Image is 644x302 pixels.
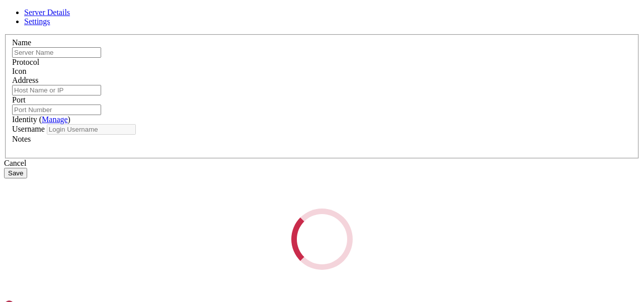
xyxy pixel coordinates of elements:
[4,159,640,168] div: Cancel
[12,76,38,84] label: Address
[12,125,45,133] label: Username
[12,47,101,58] input: Server Name
[39,115,70,124] span: ( )
[12,38,31,47] label: Name
[4,168,27,178] button: Save
[12,58,39,66] label: Protocol
[12,115,70,124] label: Identity
[291,209,353,270] div: Loading...
[12,135,31,143] label: Notes
[24,8,70,17] a: Server Details
[12,85,101,95] input: Host Name or IP
[42,115,68,124] a: Manage
[12,95,26,104] label: Port
[12,105,101,115] input: Port Number
[24,17,50,26] a: Settings
[47,124,136,135] input: Login Username
[12,67,26,75] label: Icon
